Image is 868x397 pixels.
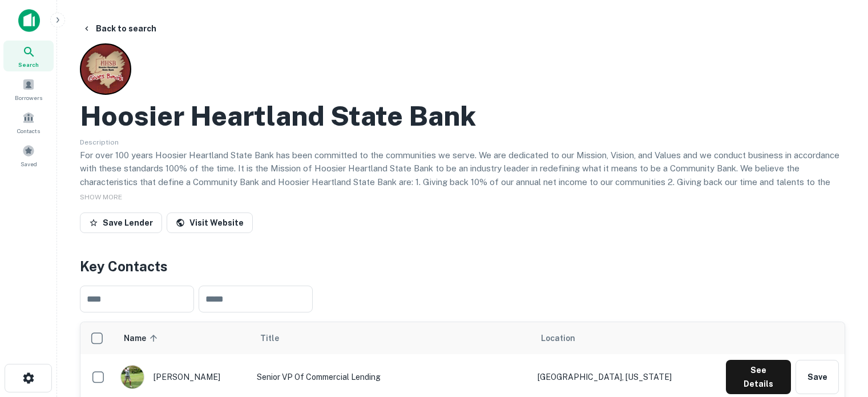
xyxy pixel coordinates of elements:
[120,365,245,389] div: [PERSON_NAME]
[796,360,839,394] button: Save
[726,360,791,394] button: See Details
[17,126,40,135] span: Contacts
[121,366,144,388] img: 1517559319751
[18,60,39,69] span: Search
[3,107,54,138] a: Contacts
[3,41,54,71] a: Search
[80,256,845,276] h4: Key Contacts
[78,18,161,39] button: Back to search
[3,74,54,105] a: Borrowers
[80,149,845,216] p: For over 100 years Hoosier Heartland State Bank has been committed to the communities we serve. W...
[260,331,294,345] span: Title
[80,212,162,233] button: Save Lender
[541,331,575,345] span: Location
[21,159,37,169] span: Saved
[532,322,720,354] th: Location
[80,99,476,133] h2: Hoosier Heartland State Bank
[18,9,40,32] img: capitalize-icon.png
[15,93,42,102] span: Borrowers
[124,331,161,345] span: Name
[80,193,122,201] span: SHOW MORE
[80,138,119,146] span: Description
[3,140,54,171] a: Saved
[115,322,251,354] th: Name
[251,322,531,354] th: Title
[167,212,253,233] a: Visit Website
[811,306,868,360] iframe: Chat Widget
